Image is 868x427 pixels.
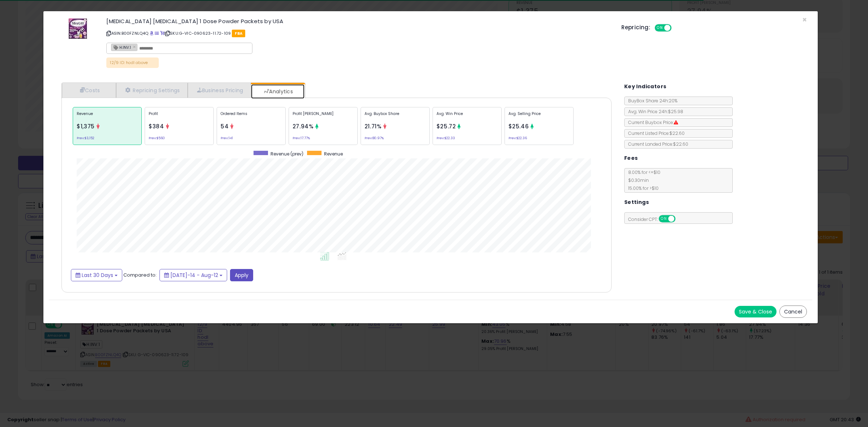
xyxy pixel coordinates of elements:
[625,130,685,136] span: Current Listed Price: $22.60
[123,271,157,278] span: Compared to:
[509,111,570,122] p: Avg. Selling Price
[802,14,807,25] span: ×
[324,151,343,157] span: Revenue
[77,137,94,139] small: Prev: $3,152
[230,269,253,281] button: Apply
[779,306,807,318] button: Cancel
[735,306,776,317] button: Save & Close
[625,141,688,147] span: Current Landed Price: $22.60
[133,43,137,50] a: ×
[149,111,210,122] p: Profit
[77,111,138,122] p: Revenue
[251,84,305,99] a: Analytics
[625,108,683,115] span: Avg. Win Price 24h: $25.98
[625,169,660,191] span: 8.00 % for <= $10
[77,123,95,130] span: $1,375
[365,123,382,130] span: 21.71%
[625,216,685,222] span: Consider CPT:
[674,120,678,125] i: Suppressed Buy Box
[625,98,677,104] span: BuyBox Share 24h: 20%
[106,27,610,39] p: ASIN: B00FZNLQ4Q | SKU: G-VIC-090623-11.72-109
[293,123,314,130] span: 27.94%
[659,216,668,222] span: ON
[150,30,154,36] a: BuyBox page
[106,57,159,68] p: 12/9 ID: hodl above
[655,25,664,31] span: ON
[624,82,667,91] h5: Key Indicators
[293,137,310,139] small: Prev: 17.77%
[437,111,498,122] p: Avg. Win Price
[271,151,303,157] span: Revenue (prev)
[221,111,282,122] p: Ordered Items
[232,30,245,37] span: FBA
[82,272,113,279] span: Last 30 Days
[365,111,426,122] p: Avg. Buybox Share
[509,123,529,130] span: $25.46
[624,154,638,163] h5: Fees
[437,123,456,130] span: $25.72
[160,30,164,36] a: Your listing only
[188,83,251,98] a: Business Pricing
[62,83,116,98] a: Costs
[624,198,649,207] h5: Settings
[106,18,610,24] h3: [MEDICAL_DATA] [MEDICAL_DATA] 1 Dose Powder Packets by USA
[155,30,159,36] a: All offer listings
[67,18,89,39] img: 51g4Sj8gxQL._SL60_.jpg
[149,123,164,130] span: $384
[621,25,650,30] h5: Repricing:
[365,137,384,139] small: Prev: 80.97%
[170,272,218,279] span: [DATE]-14 - Aug-12
[221,123,229,130] span: 54
[625,185,659,191] span: 15.00 % for > $10
[116,83,188,98] a: Repricing Settings
[671,25,682,31] span: OFF
[221,137,233,139] small: Prev: 141
[509,137,527,139] small: Prev: $22.36
[111,44,131,50] span: H.INV.1
[625,119,678,125] span: Current Buybox Price:
[149,137,165,139] small: Prev: $560
[625,177,649,183] span: $0.30 min
[293,111,354,122] p: Profit [PERSON_NAME]
[437,137,455,139] small: Prev: $22.33
[674,216,686,222] span: OFF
